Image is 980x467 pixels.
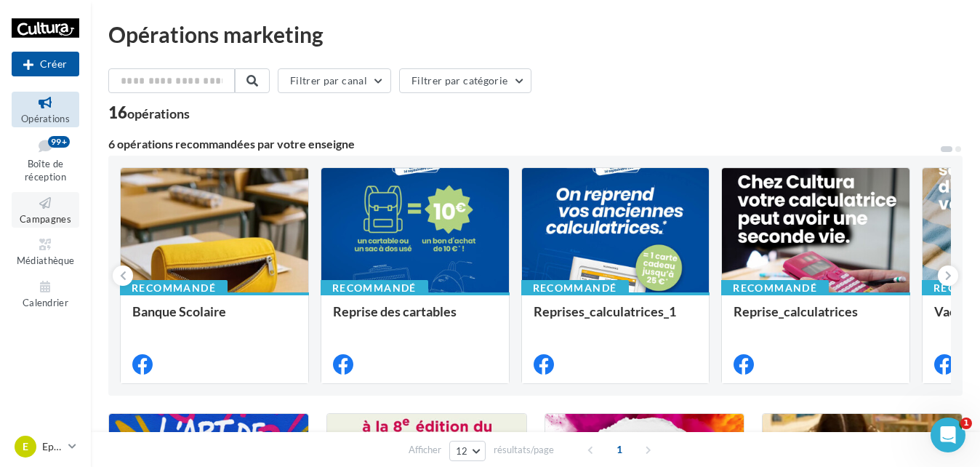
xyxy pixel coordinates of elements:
a: Campagnes [12,192,79,228]
span: Médiathèque [17,255,75,266]
div: Opérations marketing [108,23,963,45]
a: E Epinal [12,433,79,460]
span: Afficher [409,443,441,457]
button: Créer [12,52,79,76]
div: Recommandé [521,280,629,296]
span: résultats/page [494,443,554,457]
div: Recommandé [721,280,829,296]
button: 12 [449,441,486,461]
button: Filtrer par catégorie [399,68,531,93]
a: Médiathèque [12,233,79,269]
p: Epinal [42,439,63,454]
a: Calendrier [12,276,79,311]
div: 6 opérations recommandées par votre enseigne [108,138,939,150]
div: 16 [108,105,190,121]
a: Boîte de réception99+ [12,133,79,186]
span: Reprise_calculatrices [734,303,858,319]
div: opérations [127,107,190,120]
div: Nouvelle campagne [12,52,79,76]
span: Reprises_calculatrices_1 [534,303,676,319]
span: Opérations [21,113,70,124]
span: Boîte de réception [25,158,66,183]
div: 99+ [48,136,70,148]
span: Reprise des cartables [333,303,457,319]
a: Opérations [12,92,79,127]
span: Banque Scolaire [132,303,226,319]
span: E [23,439,28,454]
span: 1 [960,418,972,429]
div: Recommandé [321,280,428,296]
span: Calendrier [23,297,68,308]
span: 1 [608,438,631,461]
button: Filtrer par canal [278,68,391,93]
span: 12 [456,445,468,457]
span: Campagnes [20,213,71,225]
iframe: Intercom live chat [931,418,965,452]
div: Recommandé [120,280,228,296]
